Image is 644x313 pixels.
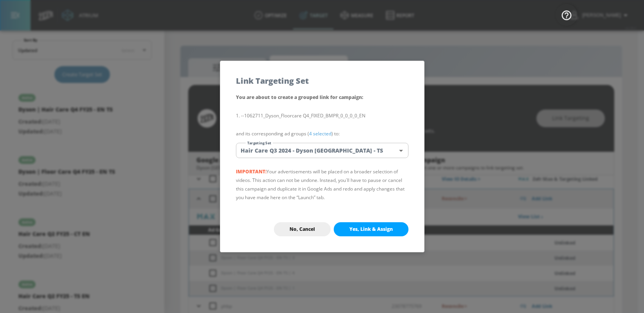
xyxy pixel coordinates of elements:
[236,143,408,158] div: Hair Care Q3 2024 - Dyson [GEOGRAPHIC_DATA] - TS
[236,130,408,138] p: and its corresponding ad groups ( ) to:
[556,4,577,26] button: Open Resource Center
[236,167,408,202] p: Your advertisements will be placed on a broader selection of videos. This action can not be undon...
[349,226,393,232] span: Yes, Link & Assign
[309,130,331,137] a: 4 selected
[290,226,315,232] span: No, Cancel
[236,93,408,102] p: You are about to create a grouped link for campaign:
[334,222,408,236] button: Yes, Link & Assign
[236,168,266,175] span: IMPORTANT:
[236,77,309,85] h5: Link Targeting Set
[274,222,331,236] button: No, Cancel
[236,112,408,120] li: --1062711_Dyson_Floorcare Q4_FIXED_BMPR_0_0_0_0_EN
